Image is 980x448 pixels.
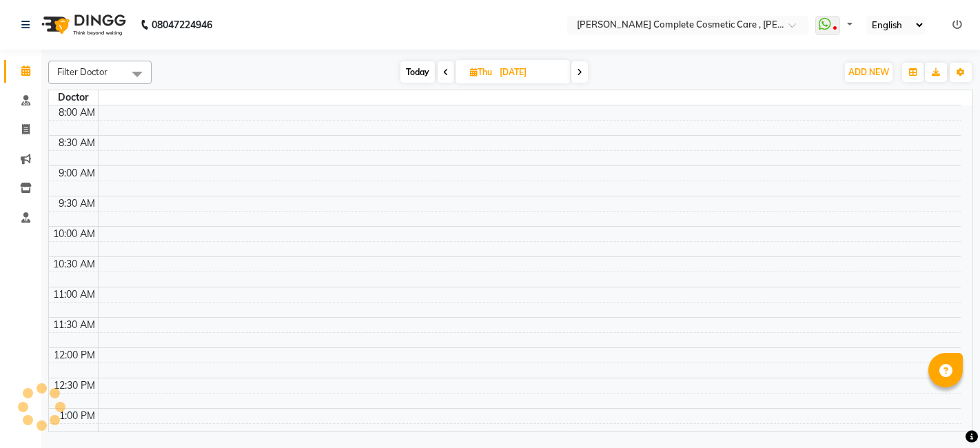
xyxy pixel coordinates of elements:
span: Today [400,61,435,83]
div: 11:00 AM [50,287,98,302]
input: 2025-09-04 [496,62,564,83]
button: ADD NEW [845,63,892,82]
b: 08047224946 [152,6,212,44]
span: Thu [467,67,496,77]
div: 12:00 PM [51,348,98,363]
div: 8:30 AM [56,136,98,150]
div: 11:30 AM [50,318,98,332]
div: 10:30 AM [50,257,98,272]
span: ADD NEW [848,67,889,77]
div: 10:00 AM [50,227,98,241]
div: Doctor [49,90,98,105]
div: 9:30 AM [56,196,98,211]
div: 9:00 AM [56,166,98,181]
img: logo [35,6,130,44]
div: 12:30 PM [51,378,98,393]
span: Filter Doctor [57,66,108,77]
div: 8:00 AM [56,105,98,120]
div: 1:00 PM [57,409,98,423]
